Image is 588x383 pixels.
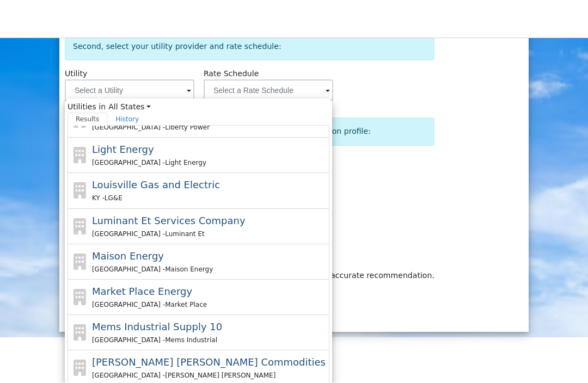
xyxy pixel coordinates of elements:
[92,124,165,132] span: [GEOGRAPHIC_DATA] -
[92,337,165,344] span: [GEOGRAPHIC_DATA] -
[92,286,192,298] span: Market Place Energy
[65,33,434,61] div: Second, select your utility provider and rate schedule:
[92,266,165,274] span: [GEOGRAPHIC_DATA] -
[65,80,194,102] input: Select a Utility
[92,322,222,333] span: Mems Industrial Supply 10
[92,180,220,191] span: Louisville Gas and Electric
[63,270,436,282] div: : providing your actual annual consumption will result in a more accurate recommendation.
[204,80,333,102] input: Select a Rate Schedule
[204,70,259,78] span: Alias: None
[92,195,105,202] span: KY -
[165,231,204,238] span: Luminant Et
[92,231,165,238] span: [GEOGRAPHIC_DATA] -
[92,357,326,368] span: [PERSON_NAME] [PERSON_NAME] Commodities
[92,251,164,262] span: Maison Energy
[165,372,275,380] span: [PERSON_NAME] [PERSON_NAME]
[107,113,147,126] a: History
[68,113,108,126] a: Results
[105,195,122,202] span: LG&E
[165,337,217,344] span: Mems Industrial
[165,301,207,309] span: Market Place
[92,215,246,227] span: Luminant Et Services Company
[108,102,151,113] a: All States
[65,69,87,80] label: Utility
[92,301,165,309] span: [GEOGRAPHIC_DATA] -
[165,266,213,274] span: Maison Energy
[165,159,206,167] span: Light Energy
[92,144,154,156] span: Light Energy
[165,124,210,132] span: Liberty Power
[92,372,165,380] span: [GEOGRAPHIC_DATA] -
[68,102,330,113] span: Utilities in
[92,159,165,167] span: [GEOGRAPHIC_DATA] -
